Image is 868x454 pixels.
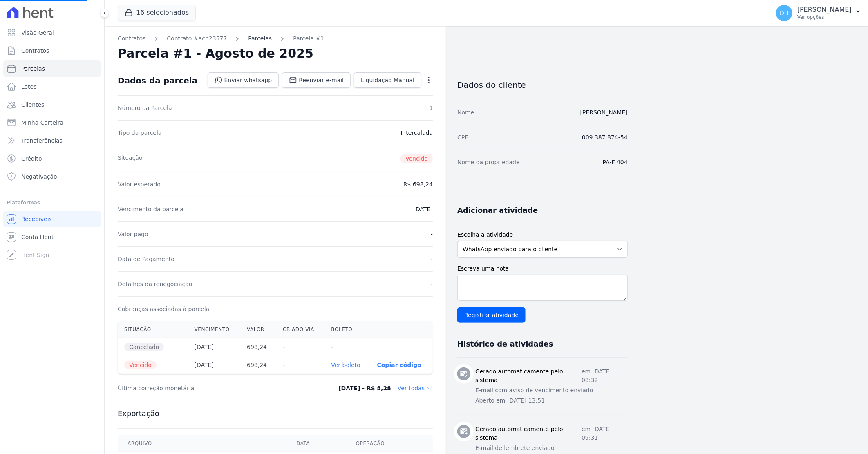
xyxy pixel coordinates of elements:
th: Criado via [276,321,324,338]
h2: Parcela #1 - Agosto de 2025 [118,46,313,61]
p: em [DATE] 09:31 [582,425,628,442]
nav: Breadcrumb [118,34,433,43]
span: Recebíveis [21,215,52,223]
p: Aberto em [DATE] 13:51 [475,396,628,405]
h3: Adicionar atividade [457,206,538,215]
dd: Intercalada [400,129,433,137]
p: [PERSON_NAME] [797,6,852,14]
th: Operação [346,435,433,452]
a: Parcela #1 [293,34,324,43]
span: Crédito [21,154,42,163]
a: Lotes [3,78,101,95]
th: - [324,338,370,356]
dd: R$ 698,24 [403,180,433,188]
p: em [DATE] 08:32 [582,367,628,385]
span: Minha Carteira [21,119,63,127]
h3: Gerado automaticamente pelo sistema [475,425,582,442]
span: Liquidação Manual [361,76,414,84]
a: Crédito [3,150,101,167]
dt: Data de Pagamento [118,255,174,263]
a: Conta Hent [3,229,101,245]
th: Situação [118,321,188,338]
a: Minha Carteira [3,114,101,131]
dd: Ver todas [398,384,433,392]
div: Dados da parcela [118,76,197,85]
dt: Valor pago [118,230,148,238]
th: [DATE] [188,356,241,374]
span: Reenviar e-mail [299,76,344,84]
th: - [276,338,324,356]
th: [DATE] [188,338,241,356]
label: Escolha a atividade [457,230,628,239]
dd: - [431,255,433,263]
dt: Nome da propriedade [457,158,520,166]
a: Contratos [3,42,101,59]
th: 698,24 [240,338,276,356]
label: Escreva uma nota [457,264,628,273]
h3: Exportação [118,409,433,418]
a: Enviar whatsapp [208,72,279,88]
span: Negativação [21,172,57,181]
th: 698,24 [240,356,276,374]
th: Valor [240,321,276,338]
th: Boleto [324,321,370,338]
span: Transferências [21,136,63,145]
dt: Tipo da parcela [118,129,162,137]
dd: - [431,230,433,238]
a: Liquidação Manual [354,72,421,88]
th: Data [286,435,346,452]
dd: 1 [429,104,433,112]
th: Arquivo [118,435,286,452]
dt: CPF [457,133,468,141]
dd: - [431,280,433,288]
th: - [276,356,324,374]
a: Contratos [118,34,145,43]
dd: 009.387.874-54 [582,133,628,141]
a: Transferências [3,132,101,149]
button: 16 selecionados [118,5,196,20]
span: Conta Hent [21,233,54,241]
p: E-mail de lembrete enviado [475,444,628,452]
span: Vencido [400,154,433,163]
h3: Histórico de atividades [457,339,553,349]
dt: Última correção monetária [118,384,304,392]
dd: PA-F 404 [603,158,628,166]
span: DH [780,10,788,16]
dt: Nome [457,108,474,116]
dd: [DATE] [414,205,433,213]
h3: Dados do cliente [457,80,628,90]
a: Contrato #acb23577 [167,34,227,43]
div: Plataformas [7,198,98,208]
dd: [DATE] - R$ 8,28 [338,384,391,392]
dt: Número da Parcela [118,104,172,112]
span: Parcelas [21,65,45,73]
a: Parcelas [248,34,272,43]
span: Cancelado [124,343,164,351]
a: Clientes [3,96,101,113]
span: Vencido [124,361,157,369]
span: Contratos [21,47,49,55]
a: Negativação [3,168,101,185]
p: E-mail com aviso de vencimento enviado [475,386,628,395]
a: Reenviar e-mail [282,72,351,88]
input: Registrar atividade [457,307,526,323]
span: Visão Geral [21,29,54,37]
dt: Valor esperado [118,180,161,188]
span: Clientes [21,101,44,109]
a: Visão Geral [3,25,101,41]
button: DH [PERSON_NAME] Ver opções [770,2,868,25]
p: Ver opções [797,14,852,20]
span: Lotes [21,83,37,91]
a: Parcelas [3,60,101,77]
a: Recebíveis [3,211,101,227]
a: [PERSON_NAME] [580,109,628,116]
h3: Gerado automaticamente pelo sistema [475,367,582,385]
dt: Vencimento da parcela [118,205,183,213]
button: Copiar código [377,362,421,368]
a: Ver boleto [331,362,360,368]
dt: Cobranças associadas à parcela [118,305,209,313]
dt: Detalhes da renegociação [118,280,192,288]
th: Vencimento [188,321,241,338]
dt: Situação [118,154,143,163]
